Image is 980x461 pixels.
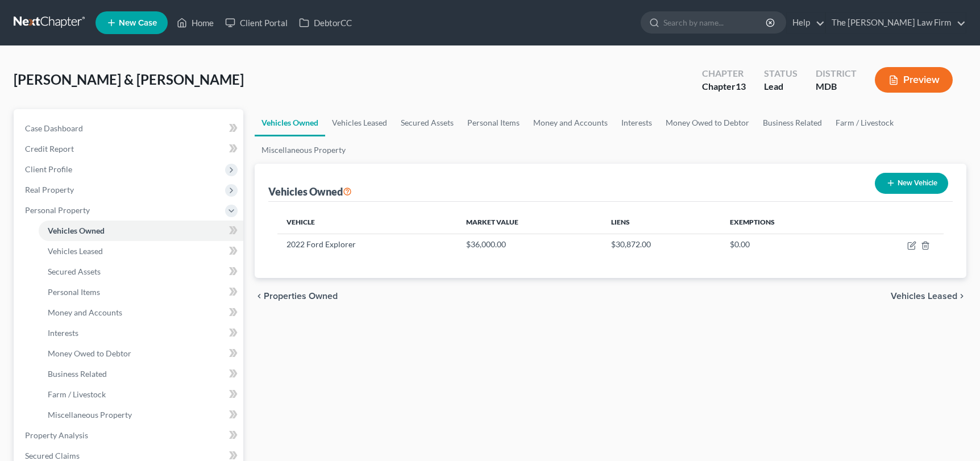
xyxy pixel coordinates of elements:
[25,205,90,215] span: Personal Property
[721,234,850,255] td: $0.00
[39,282,243,302] a: Personal Items
[293,13,358,33] a: DebtorCC
[891,292,966,301] button: Vehicles Leased chevron_right
[16,118,243,139] a: Case Dashboard
[48,267,101,276] span: Secured Assets
[255,109,325,136] a: Vehicles Owned
[48,287,100,297] span: Personal Items
[277,234,457,255] td: 2022 Ford Explorer
[39,343,243,364] a: Money Owed to Debtor
[39,384,243,405] a: Farm / Livestock
[957,292,966,301] i: chevron_right
[764,67,798,80] div: Status
[826,13,966,33] a: The [PERSON_NAME] Law Firm
[264,292,338,301] span: Properties Owned
[219,13,293,33] a: Client Portal
[171,13,219,33] a: Home
[268,185,352,198] div: Vehicles Owned
[119,19,157,27] span: New Case
[614,109,659,136] a: Interests
[816,67,857,80] div: District
[48,226,105,235] span: Vehicles Owned
[48,410,132,420] span: Miscellaneous Property
[764,80,798,93] div: Lead
[39,364,243,384] a: Business Related
[39,261,243,282] a: Secured Assets
[25,451,80,460] span: Secured Claims
[756,109,829,136] a: Business Related
[602,234,721,255] td: $30,872.00
[325,109,394,136] a: Vehicles Leased
[457,234,602,255] td: $36,000.00
[721,211,850,234] th: Exemptions
[702,80,746,93] div: Chapter
[829,109,900,136] a: Farm / Livestock
[875,67,953,93] button: Preview
[659,109,756,136] a: Money Owed to Debtor
[25,430,88,440] span: Property Analysis
[48,328,78,338] span: Interests
[460,109,526,136] a: Personal Items
[891,292,957,301] span: Vehicles Leased
[702,67,746,80] div: Chapter
[663,12,767,33] input: Search by name...
[39,241,243,261] a: Vehicles Leased
[394,109,460,136] a: Secured Assets
[875,173,948,194] button: New Vehicle
[16,425,243,446] a: Property Analysis
[25,185,74,194] span: Real Property
[25,164,72,174] span: Client Profile
[39,323,243,343] a: Interests
[255,136,352,164] a: Miscellaneous Property
[48,308,122,317] span: Money and Accounts
[255,292,264,301] i: chevron_left
[16,139,243,159] a: Credit Report
[787,13,825,33] a: Help
[48,389,106,399] span: Farm / Livestock
[277,211,457,234] th: Vehicle
[736,81,746,92] span: 13
[25,123,83,133] span: Case Dashboard
[39,405,243,425] a: Miscellaneous Property
[39,302,243,323] a: Money and Accounts
[816,80,857,93] div: MDB
[39,221,243,241] a: Vehicles Owned
[48,348,131,358] span: Money Owed to Debtor
[457,211,602,234] th: Market Value
[48,369,107,379] span: Business Related
[602,211,721,234] th: Liens
[526,109,614,136] a: Money and Accounts
[255,292,338,301] button: chevron_left Properties Owned
[14,71,244,88] span: [PERSON_NAME] & [PERSON_NAME]
[25,144,74,153] span: Credit Report
[48,246,103,256] span: Vehicles Leased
